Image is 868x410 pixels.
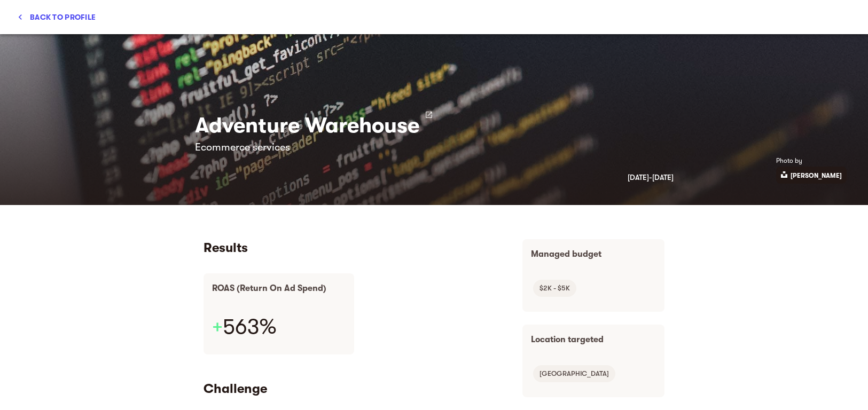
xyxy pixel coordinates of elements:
p: ROAS (Return On Ad Spend) [212,282,346,295]
p: [PERSON_NAME] [791,172,842,179]
p: Managed budget [531,248,656,261]
li: A remarketing list search ads (RLSA) campaign to retarget consumers who were aware of Adventure W... [21,184,302,209]
a: [PERSON_NAME] [791,171,842,179]
h5: Results [204,239,505,256]
h6: Ecommerce services [195,140,674,154]
p: Location targeted [531,333,656,346]
li: Conversion tracking helped us ensure we knew what was making us money and what was wasting ad spend [21,132,302,158]
a: Adventure Warehouse [195,111,674,140]
button: Back to profile [13,7,100,27]
h3: Adventure Warehouse [195,111,419,140]
span: $2K - $5K [533,282,576,295]
span: Back to profile [17,11,96,23]
span: [GEOGRAPHIC_DATA] [533,367,615,380]
span: Photo by [776,157,802,164]
li: A paid search advertising campaign based on what competitors were doing, but also what current tr... [21,158,302,184]
h5: Challenge [204,380,505,397]
h3: 563% [212,312,276,342]
span: + [212,314,223,339]
h6: [DATE] - [DATE] [195,171,674,184]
